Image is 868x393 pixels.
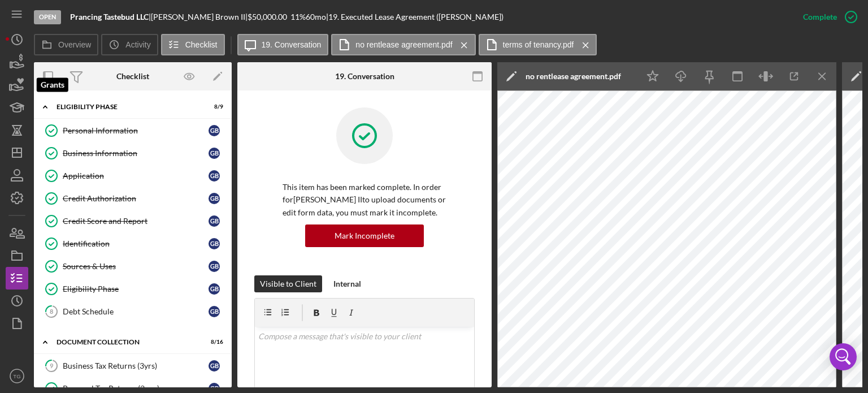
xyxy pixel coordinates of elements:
[209,238,220,249] div: G B
[40,300,226,323] a: 8Debt ScheduleGB
[503,40,574,49] label: terms of tenancy.pdf
[40,165,226,187] a: ApplicationGB
[209,193,220,204] div: G B
[63,307,209,316] div: Debt Schedule
[63,171,209,180] div: Application
[34,34,98,55] button: Overview
[335,72,394,81] div: 19. Conversation
[63,262,209,271] div: Sources & Uses
[13,373,20,379] text: TG
[63,217,209,226] div: Credit Score and Report
[63,284,209,293] div: Eligibility Phase
[63,361,209,370] div: Business Tax Returns (3yrs)
[40,255,226,278] a: Sources & UsesGB
[209,170,220,182] div: G B
[479,34,597,55] button: terms of tenancy.pdf
[248,12,290,21] div: $50,000.00
[40,278,226,300] a: Eligibility PhaseGB
[40,210,226,232] a: Credit Score and ReportGB
[209,283,220,295] div: G B
[335,224,394,247] div: Mark Incomplete
[185,40,218,49] label: Checklist
[40,355,226,377] a: 9Business Tax Returns (3yrs)GB
[70,12,149,21] b: Prancing Tastebud LLC
[58,40,91,49] label: Overview
[209,306,220,317] div: G B
[328,275,367,292] button: Internal
[260,275,316,292] div: Visible to Client
[306,12,326,21] div: 60 mo
[355,40,452,49] label: no rentlease agreement.pdf
[830,343,857,370] div: Open Intercom Messenger
[63,384,209,393] div: Personal Tax Returns (3 yrs)
[283,181,446,219] p: This item has been marked complete. In order for [PERSON_NAME] II to upload documents or edit for...
[792,6,862,28] button: Complete
[526,72,621,81] div: no rentlease agreement.pdf
[63,149,209,158] div: Business Information
[63,194,209,203] div: Credit Authorization
[34,10,61,24] div: Open
[254,275,322,292] button: Visible to Client
[331,34,475,55] button: no rentlease agreement.pdf
[70,12,151,21] div: |
[40,119,226,142] a: Personal InformationGB
[125,40,150,49] label: Activity
[262,40,322,49] label: 19. Conversation
[101,34,158,55] button: Activity
[116,72,149,81] div: Checklist
[290,12,306,21] div: 11 %
[305,224,424,247] button: Mark Incomplete
[57,339,195,346] div: Document Collection
[803,6,837,28] div: Complete
[151,12,248,21] div: [PERSON_NAME] Brown II |
[326,12,504,21] div: | 19. Executed Lease Agreement ([PERSON_NAME])
[209,215,220,227] div: G B
[209,148,220,159] div: G B
[40,142,226,165] a: Business InformationGB
[63,126,209,135] div: Personal Information
[40,232,226,255] a: IdentificationGB
[333,275,361,292] div: Internal
[161,34,225,55] button: Checklist
[203,339,223,346] div: 8 / 16
[63,239,209,248] div: Identification
[50,362,54,369] tspan: 9
[209,360,220,372] div: G B
[57,103,195,110] div: Eligibility Phase
[237,34,329,55] button: 19. Conversation
[209,261,220,272] div: G B
[6,365,28,387] button: TG
[40,187,226,210] a: Credit AuthorizationGB
[203,103,223,110] div: 8 / 9
[50,308,53,315] tspan: 8
[209,125,220,136] div: G B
